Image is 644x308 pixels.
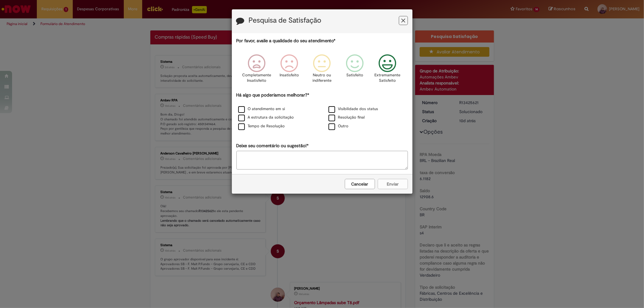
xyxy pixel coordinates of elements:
div: Extremamente Satisfeito [372,50,403,91]
label: Resolução final [328,115,365,120]
div: Neutro ou indiferente [306,50,337,91]
label: Tempo de Resolução [238,123,285,129]
label: A estrutura da solicitação [238,115,294,120]
label: Visibilidade dos status [328,106,378,112]
div: Há algo que poderíamos melhorar?* [236,92,408,131]
label: Outro [328,123,349,129]
p: Completamente Insatisfeito [242,72,271,84]
p: Satisfeito [346,72,363,78]
p: Insatisfeito [280,72,299,78]
p: Extremamente Satisfeito [374,72,400,84]
label: O atendimento em si [238,106,285,112]
label: Pesquisa de Satisfação [249,17,322,24]
button: Cancelar [345,179,375,189]
label: Por favor, avalie a qualidade do seu atendimento* [236,38,336,44]
p: Neutro ou indiferente [311,72,333,84]
label: Deixe seu comentário ou sugestão!* [236,143,309,149]
div: Completamente Insatisfeito [241,50,272,91]
div: Insatisfeito [274,50,305,91]
div: Satisfeito [339,50,370,91]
